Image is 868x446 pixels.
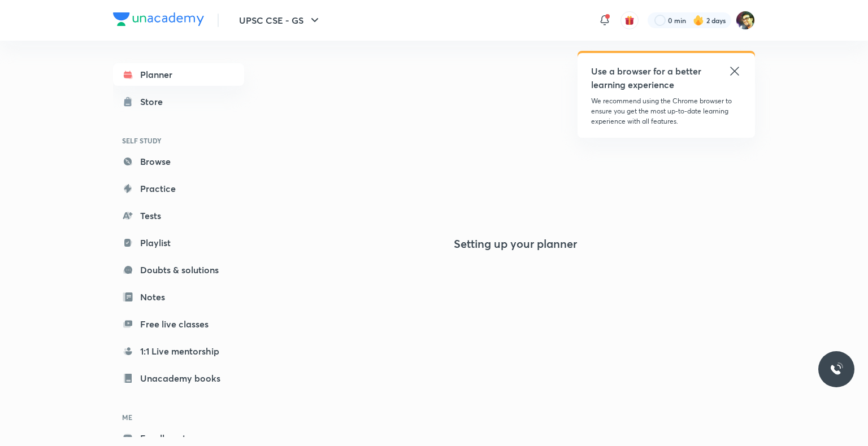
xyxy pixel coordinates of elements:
a: Store [113,90,244,113]
a: Playlist [113,231,244,254]
img: Mukesh Kumar Shahi [736,11,755,30]
p: We recommend using the Chrome browser to ensure you get the most up-to-date learning experience w... [591,96,741,126]
button: UPSC CSE - GS [232,9,328,32]
a: Tests [113,204,244,227]
img: ttu [830,362,843,376]
h4: Setting up your planner [454,237,577,251]
img: avatar [624,15,635,25]
a: Free live classes [113,313,244,335]
button: avatar [620,11,639,29]
a: Browse [113,150,244,173]
a: Doubts & solutions [113,259,244,281]
div: Store [140,95,170,108]
a: Company Logo [113,12,204,29]
img: streak [693,15,704,26]
a: Unacademy books [113,367,244,390]
h5: Use a browser for a better learning experience [591,64,704,91]
a: Planner [113,63,244,86]
a: Notes [113,286,244,308]
img: Company Logo [113,12,204,26]
h6: ME [113,408,244,427]
h6: SELF STUDY [113,131,244,150]
a: 1:1 Live mentorship [113,340,244,362]
a: Practice [113,177,244,200]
